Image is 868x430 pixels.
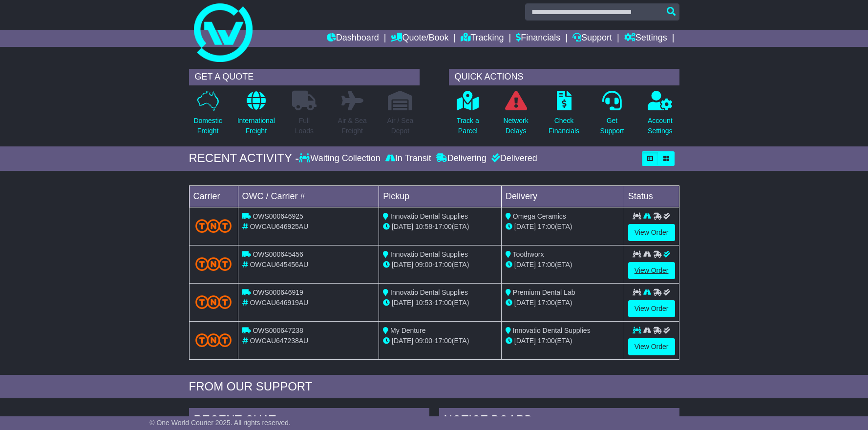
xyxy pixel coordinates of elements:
[195,219,232,232] img: TNT_Domestic.png
[548,90,580,142] a: CheckFinancials
[195,257,232,270] img: TNT_Domestic.png
[514,337,536,345] span: [DATE]
[457,116,479,136] p: Track a Parcel
[238,185,379,207] td: OWC / Carrier #
[489,153,537,164] div: Delivered
[253,250,303,258] span: OWS000645456
[648,116,673,136] p: Account Settings
[435,261,452,268] span: 17:00
[195,333,232,347] img: TNT_Domestic.png
[449,69,679,85] div: QUICK ACTIONS
[513,327,591,334] span: Innovatio Dental Supplies
[599,90,624,142] a: GetSupport
[506,260,620,270] div: (ETA)
[390,250,468,258] span: Innovatio Dental Supplies
[415,261,432,268] span: 09:00
[434,153,489,164] div: Delivering
[513,212,566,220] span: Omega Ceramics
[383,336,497,346] div: - (ETA)
[292,116,317,136] p: Full Loads
[538,337,555,345] span: 17:00
[461,30,504,47] a: Tracking
[506,298,620,308] div: (ETA)
[189,185,238,207] td: Carrier
[189,151,299,165] div: RECENT ACTIVITY -
[149,419,291,427] span: © One World Courier 2025. All rights reserved.
[237,116,275,136] p: International Freight
[392,223,413,230] span: [DATE]
[189,69,420,85] div: GET A QUOTE
[628,338,675,355] a: View Order
[391,30,448,47] a: Quote/Book
[503,90,529,142] a: NetworkDelays
[250,223,308,230] span: OWCAU646925AU
[549,116,579,136] p: Check Financials
[628,224,675,241] a: View Order
[392,261,413,268] span: [DATE]
[456,90,480,142] a: Track aParcel
[383,298,497,308] div: - (ETA)
[193,116,222,136] p: Domestic Freight
[538,223,555,230] span: 17:00
[390,212,468,220] span: Innovatio Dental Supplies
[435,299,452,307] span: 17:00
[516,30,560,47] a: Financials
[250,261,308,268] span: OWCAU645456AU
[327,30,379,47] a: Dashboard
[506,336,620,346] div: (ETA)
[253,212,303,220] span: OWS000646925
[379,185,502,207] td: Pickup
[415,223,432,230] span: 10:58
[538,261,555,268] span: 17:00
[628,262,675,279] a: View Order
[250,299,308,307] span: OWCAU646919AU
[514,299,536,307] span: [DATE]
[435,337,452,345] span: 17:00
[390,327,425,334] span: My Denture
[624,185,679,207] td: Status
[250,337,308,345] span: OWCAU647238AU
[237,90,275,142] a: InternationalFreight
[253,288,303,296] span: OWS000646919
[193,90,222,142] a: DomesticFreight
[514,223,536,230] span: [DATE]
[647,90,673,142] a: AccountSettings
[503,116,528,136] p: Network Delays
[383,260,497,270] div: - (ETA)
[383,222,497,232] div: - (ETA)
[506,222,620,232] div: (ETA)
[628,300,675,317] a: View Order
[415,299,432,307] span: 10:53
[538,299,555,307] span: 17:00
[624,30,667,47] a: Settings
[415,337,432,345] span: 09:00
[392,337,413,345] span: [DATE]
[513,250,544,258] span: Toothworx
[513,288,575,296] span: Premium Dental Lab
[392,299,413,307] span: [DATE]
[572,30,612,47] a: Support
[189,380,679,394] div: FROM OUR SUPPORT
[299,153,382,164] div: Waiting Collection
[600,116,624,136] p: Get Support
[195,295,232,308] img: TNT_Domestic.png
[435,223,452,230] span: 17:00
[383,153,434,164] div: In Transit
[253,327,303,334] span: OWS000647238
[501,185,624,207] td: Delivery
[387,116,414,136] p: Air / Sea Depot
[390,288,468,296] span: Innovatio Dental Supplies
[338,116,367,136] p: Air & Sea Freight
[514,261,536,268] span: [DATE]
